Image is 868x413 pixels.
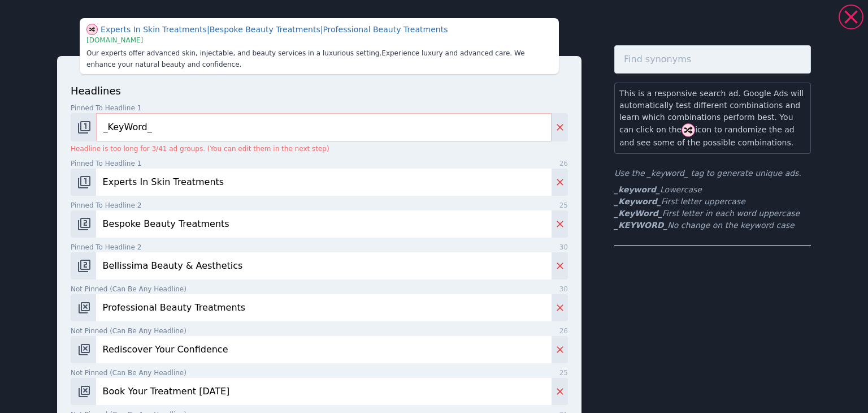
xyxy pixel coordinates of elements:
[614,45,811,74] input: Find synonyms
[71,326,186,336] span: Not pinned (Can be any headline)
[77,343,91,356] img: pos-.svg
[101,25,210,34] span: Experts In Skin Treatments
[71,294,96,321] button: Change pinned position
[682,123,695,137] img: shuffle.svg
[552,252,568,279] button: Delete
[552,169,568,196] button: Delete
[559,368,568,378] span: 25
[86,24,98,35] span: Show different combination
[614,220,811,231] li: No change on the keyword case
[614,167,811,179] p: Use the _keyword_ tag to generate unique ads.
[71,103,141,113] span: Pinned to headline 1
[559,158,568,169] span: 26
[614,184,811,231] ul: First letter uppercase
[80,18,559,74] div: This is just a visual aid. Your CSV will only contain exactly what you add in the form below.
[71,210,96,238] button: Change pinned position
[552,336,568,363] button: Delete
[559,242,568,252] span: 30
[71,158,141,169] span: Pinned to headline 1
[320,25,323,34] span: |
[207,25,210,34] span: |
[559,326,568,336] span: 26
[614,209,662,218] b: _KeyWord_
[559,284,568,294] span: 30
[71,252,96,279] button: Change pinned position
[86,49,381,57] span: Our experts offer advanced skin, injectable, and beauty services in a luxurious setting.
[71,336,96,363] button: Change pinned position
[552,378,568,405] button: Delete
[552,113,568,141] button: Delete
[86,36,143,44] span: [DOMAIN_NAME]
[559,200,568,210] span: 25
[71,113,96,141] button: Change pinned position
[614,197,661,206] b: _Keyword_
[552,210,568,238] button: Delete
[71,144,568,154] p: Headline is too long for 3/41 ad groups. (You can edit them in the next step)
[71,242,141,252] span: Pinned to headline 2
[71,378,96,405] button: Change pinned position
[77,121,91,134] img: pos-1.svg
[71,368,186,378] span: Not pinned (Can be any headline)
[77,217,91,231] img: pos-2.svg
[619,88,806,149] p: This is a responsive search ad. Google Ads will automatically test different combinations and lea...
[323,25,448,34] span: Professional Beauty Treatments
[210,25,323,34] span: Bespoke Beauty Treatments
[71,284,186,294] span: Not pinned (Can be any headline)
[614,185,660,194] b: _keyword_
[71,169,96,196] button: Change pinned position
[614,184,811,196] li: Lowercase
[614,221,667,230] b: _KEYWORD_
[77,175,91,189] img: pos-1.svg
[614,208,811,220] li: First letter in each word uppercase
[77,301,91,315] img: pos-.svg
[552,294,568,321] button: Delete
[71,200,141,210] span: Pinned to headline 2
[71,83,568,98] p: headlines
[86,24,98,35] img: shuffle.svg
[77,259,91,273] img: pos-2.svg
[77,385,91,398] img: pos-.svg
